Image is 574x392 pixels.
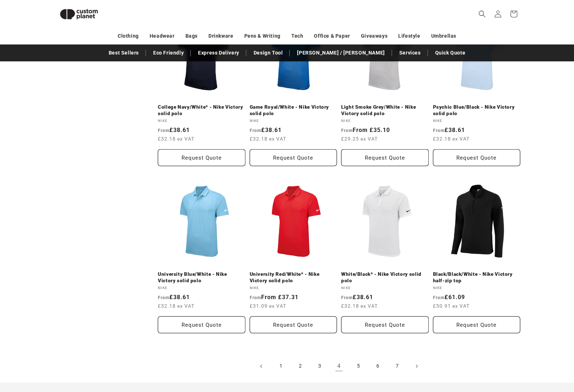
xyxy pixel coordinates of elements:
a: Pens & Writing [244,30,281,42]
a: Express Delivery [194,47,243,59]
a: Black/Black/White - Nike Victory half-zip top [433,271,521,284]
a: Next page [409,358,424,374]
button: Request Quote [341,316,429,333]
a: Page 1 [273,358,289,374]
a: Page 3 [312,358,328,374]
a: Umbrellas [431,30,456,42]
button: Request Quote [158,316,245,333]
a: Clothing [118,30,139,42]
button: Request Quote [433,149,521,166]
a: Lifestyle [398,30,420,42]
a: Page 2 [292,358,308,374]
a: Page 6 [370,358,386,374]
a: Quick Quote [432,47,469,59]
a: Office & Paper [314,30,350,42]
a: Previous page [254,358,269,374]
a: Services [396,47,424,59]
a: Headwear [150,30,175,42]
a: Page 4 [331,358,347,374]
a: [PERSON_NAME] / [PERSON_NAME] [293,47,388,59]
button: Request Quote [341,149,429,166]
a: University Blue/White - Nike Victory solid polo [158,271,245,284]
a: Eco Friendly [150,47,187,59]
button: Request Quote [250,316,337,333]
a: College Navy/White* - Nike Victory solid polo [158,104,245,117]
iframe: Chat Widget [451,315,574,392]
nav: Pagination [158,358,520,374]
a: Page 7 [389,358,405,374]
a: Light Smoke Grey/White - Nike Victory solid polo [341,104,429,117]
a: Design Tool [250,47,287,59]
a: Giveaways [361,30,387,42]
a: Tech [291,30,303,42]
img: Custom Planet [54,3,104,25]
summary: Search [474,6,490,22]
a: Page 5 [350,358,366,374]
a: Drinkware [208,30,233,42]
a: Bags [185,30,198,42]
button: Request Quote [433,316,521,333]
a: University Red/White* - Nike Victory solid polo [250,271,337,284]
a: White/Black* - Nike Victory solid polo [341,271,429,284]
button: Request Quote [158,149,245,166]
a: Psychic Blue/Black - Nike Victory solid polo [433,104,521,117]
a: Game Royal/White - Nike Victory solid polo [250,104,337,117]
button: Request Quote [250,149,337,166]
a: Best Sellers [105,47,142,59]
